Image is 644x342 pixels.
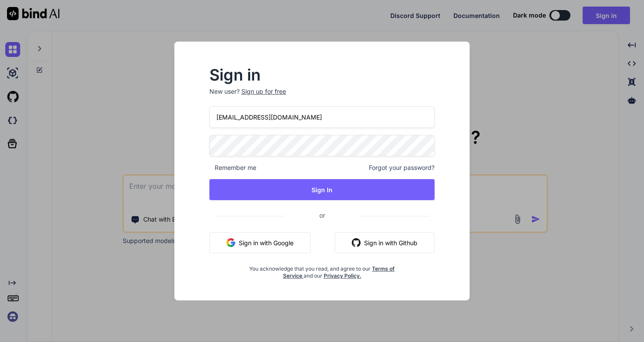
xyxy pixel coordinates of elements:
div: You acknowledge that you read, and agree to our and our [247,260,397,279]
span: Forgot your password? [369,163,435,172]
span: Remember me [209,163,256,172]
input: Login or Email [209,106,435,128]
a: Terms of Service [283,265,395,279]
button: Sign In [209,179,435,200]
button: Sign in with Google [209,232,311,253]
a: Privacy Policy. [324,272,361,279]
div: Sign up for free [241,87,286,96]
img: google [226,238,235,247]
h2: Sign in [209,68,435,82]
button: Sign in with Github [335,232,435,253]
p: New user? [209,87,435,106]
span: or [284,204,360,226]
img: github [352,238,361,247]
